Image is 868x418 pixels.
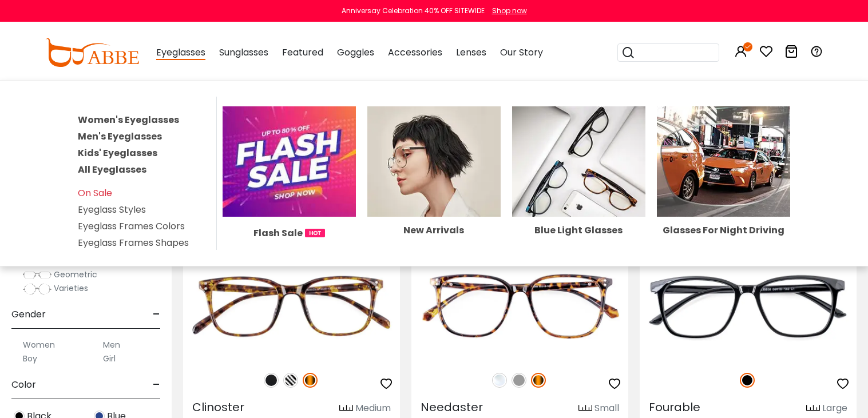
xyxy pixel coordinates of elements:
span: Varieties [54,282,88,294]
div: Medium [355,401,391,415]
img: Clear [492,373,507,388]
a: Kids' Eyeglasses [78,146,157,160]
a: Glasses For Night Driving [657,154,790,235]
span: Gender [11,301,46,328]
img: size ruler [339,404,353,413]
span: Clinoster [192,399,244,415]
img: Gray [512,373,526,388]
img: Black [740,373,755,388]
a: On Sale [78,186,112,200]
img: Flash Sale [223,106,356,216]
div: Small [594,401,619,415]
label: Men [103,338,120,352]
span: Accessories [388,46,442,59]
a: New Arrivals [367,154,501,235]
img: Geometric.png [23,269,51,281]
img: New Arrivals [367,106,501,216]
h3: Sign In My ABBE [6,17,211,38]
label: Boy [23,352,37,365]
a: Shop now [486,6,527,15]
img: Tortoise Clinoster - Plastic ,Universal Bridge Fit [183,252,400,361]
a: Blue Light Glasses [512,154,645,235]
img: Black Fourable - Plastic ,Universal Bridge Fit [640,252,857,361]
a: Eyeglass Styles [78,203,146,216]
img: Glasses For Night Driving [657,106,790,216]
label: Girl [103,352,116,365]
span: Fourable [649,399,700,415]
a: All Eyeglasses [78,163,146,176]
span: Eyeglasses [156,46,205,60]
div: Anniversay Celebration 40% OFF SITEWIDE [342,6,485,16]
div: Shop now [492,6,527,16]
span: Flash Sale [253,226,303,240]
img: Tortoise [303,373,318,388]
img: 1724998894317IetNH.gif [305,229,325,237]
div: Password [6,103,211,124]
span: - [153,301,160,328]
img: abbeglasses.com [45,38,139,67]
span: Lenses [456,46,486,59]
span: Our Story [500,46,543,59]
a: Men's Eyeglasses [78,130,162,143]
a: Eyeglass Frames Shapes [78,236,189,249]
span: Sunglasses [219,46,268,59]
span: - [153,371,160,399]
img: size ruler [806,404,820,413]
img: Varieties.png [23,283,51,295]
div: Glasses For Night Driving [657,226,790,235]
img: size ruler [578,404,592,413]
a: Flash Sale [223,154,356,240]
span: Featured [282,46,323,59]
a: Eyeglass Frames Colors [78,220,185,233]
img: Matte Black [264,373,279,388]
label: Women [23,338,55,352]
div: New Arrivals [367,226,501,235]
span: Needaster [421,399,483,415]
div: Email Address [6,49,211,70]
img: Pattern [283,373,298,388]
img: Tortoise [531,373,546,388]
div: Blue Light Glasses [512,226,645,235]
img: Blue Light Glasses [512,106,645,216]
span: Goggles [337,46,374,59]
span: Geometric [54,269,97,280]
img: Tortoise Needaster - Plastic ,Universal Bridge Fit [411,252,628,361]
div: Large [822,401,847,415]
a: Women's Eyeglasses [78,113,179,126]
span: Color [11,371,36,399]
